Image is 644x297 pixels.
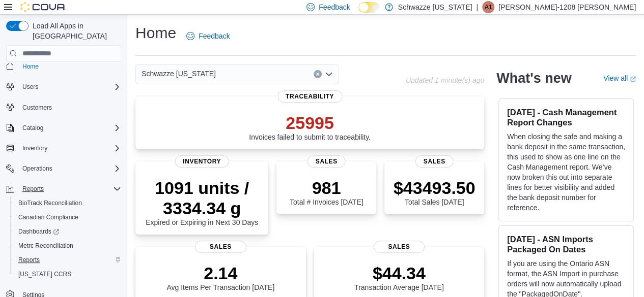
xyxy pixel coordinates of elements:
a: Home [18,60,43,73]
a: Canadian Compliance [14,211,82,223]
p: 2.14 [166,263,274,283]
span: Sales [195,241,246,253]
span: Reports [14,254,121,266]
span: Reports [22,185,44,193]
span: Traceability [277,90,342,103]
div: Total Sales [DATE] [394,178,475,206]
span: Reports [18,256,40,264]
span: Feedback [199,31,230,41]
span: Canadian Compliance [14,211,121,223]
span: Catalog [18,122,121,134]
a: Feedback [182,26,234,46]
div: Total # Invoices [DATE] [290,178,363,206]
p: Updated 1 minute(s) ago [406,76,484,84]
span: Inventory [175,155,229,168]
p: [PERSON_NAME]-1208 [PERSON_NAME] [498,1,636,13]
p: | [476,1,478,13]
p: Schwazze [US_STATE] [398,1,472,13]
span: BioTrack Reconciliation [14,197,121,209]
span: Metrc Reconciliation [18,242,73,250]
span: A1 [485,1,492,13]
input: Dark Mode [358,2,380,13]
p: $43493.50 [394,178,475,198]
p: 1091 units / 3334.34 g [144,178,260,218]
span: Inventory [18,142,121,154]
div: Invoices failed to submit to traceability. [249,113,371,141]
button: Home [2,58,125,73]
svg: External link [630,76,636,82]
a: Customers [18,102,56,114]
span: Operations [18,162,121,175]
span: Schwazze [US_STATE] [142,68,216,80]
div: Arthur-1208 Emsley [482,1,494,13]
span: Feedback [319,2,350,12]
button: Reports [2,182,125,196]
span: Operations [22,164,52,173]
div: Transaction Average [DATE] [354,263,444,291]
span: [US_STATE] CCRS [18,270,71,278]
span: Home [22,62,39,71]
button: Users [18,81,42,93]
a: View allExternal link [603,74,636,82]
span: Reports [18,183,121,195]
button: Inventory [18,142,51,154]
a: Dashboards [10,224,125,239]
button: Catalog [18,122,47,134]
h3: [DATE] - Cash Management Report Changes [507,107,625,127]
span: Washington CCRS [14,268,121,280]
a: BioTrack Reconciliation [14,197,86,209]
a: Metrc Reconciliation [14,240,77,252]
span: Metrc Reconciliation [14,240,121,252]
span: Users [22,83,38,91]
p: When closing the safe and making a bank deposit in the same transaction, this used to show as one... [507,131,625,213]
span: Sales [415,155,454,168]
button: Catalog [2,121,125,135]
p: 981 [290,178,363,198]
h1: Home [135,23,176,43]
button: Operations [2,161,125,176]
span: Sales [374,241,425,253]
button: [US_STATE] CCRS [10,267,125,281]
button: Customers [2,100,125,115]
button: Metrc Reconciliation [10,239,125,253]
span: Customers [22,104,52,112]
button: BioTrack Reconciliation [10,196,125,210]
span: Sales [307,155,346,168]
img: Cova [20,2,66,12]
button: Reports [18,183,48,195]
span: Dashboards [18,227,59,236]
span: Users [18,81,121,93]
span: Home [18,59,121,72]
p: 25995 [249,113,371,133]
button: Canadian Compliance [10,210,125,224]
a: Dashboards [14,225,63,238]
button: Users [2,80,125,94]
span: Inventory [22,144,47,152]
a: [US_STATE] CCRS [14,268,75,280]
span: Catalog [22,124,43,132]
span: Customers [18,101,121,114]
span: Load All Apps in [GEOGRAPHIC_DATA] [29,21,121,41]
button: Reports [10,253,125,267]
button: Clear input [314,70,322,78]
span: Dashboards [14,225,121,238]
span: BioTrack Reconciliation [18,199,82,207]
button: Open list of options [325,70,333,78]
div: Expired or Expiring in Next 30 Days [144,178,260,226]
button: Inventory [2,141,125,155]
h3: [DATE] - ASN Imports Packaged On Dates [507,234,625,254]
p: $44.34 [354,263,444,283]
button: Operations [18,162,57,175]
a: Reports [14,254,44,266]
div: Avg Items Per Transaction [DATE] [166,263,274,291]
h2: What's new [496,70,571,86]
span: Canadian Compliance [18,213,78,221]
